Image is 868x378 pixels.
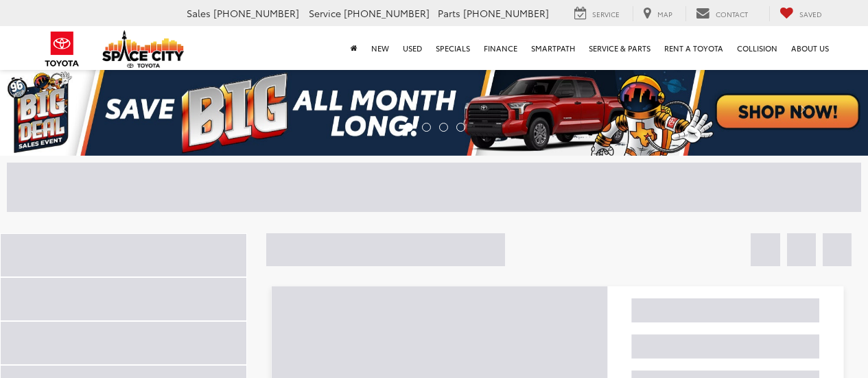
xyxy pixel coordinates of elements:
a: Finance [477,26,524,70]
span: Parts [438,6,460,20]
a: Specials [429,26,477,70]
span: [PHONE_NUMBER] [463,6,549,20]
span: Map [657,9,672,19]
img: Toyota [36,27,88,71]
span: Sales [187,6,211,20]
span: [PHONE_NUMBER] [344,6,430,20]
a: Contact [685,6,758,21]
a: Used [396,26,429,70]
a: Rent a Toyota [657,26,730,70]
a: Home [344,26,364,70]
span: Service [309,6,341,20]
span: Saved [799,9,822,19]
a: My Saved Vehicles [769,6,832,21]
span: Service [592,9,620,19]
span: [PHONE_NUMBER] [213,6,299,20]
a: New [364,26,396,70]
img: Space City Toyota [102,30,185,68]
a: About Us [784,26,836,70]
a: Service [564,6,630,21]
a: SmartPath [524,26,582,70]
a: Collision [730,26,784,70]
a: Map [633,6,683,21]
a: Service & Parts [582,26,657,70]
span: Contact [716,9,748,19]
